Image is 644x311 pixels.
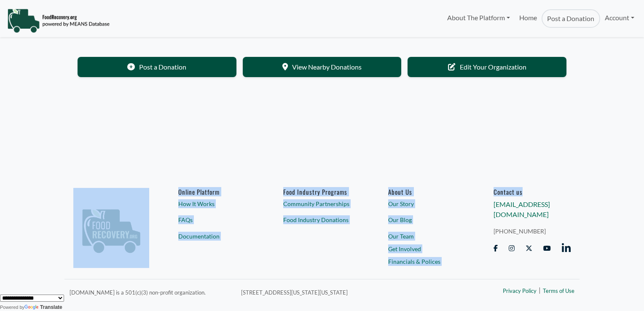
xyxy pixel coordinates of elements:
[543,287,574,295] a: Terms of Use
[178,199,256,208] a: How It Works
[241,287,445,297] p: [STREET_ADDRESS][US_STATE][US_STATE]
[283,215,361,224] a: Food Industry Donations
[388,188,466,196] a: About Us
[178,188,256,196] h6: Online Platform
[388,199,466,208] a: Our Story
[7,8,110,33] img: NavigationLogo_FoodRecovery-91c16205cd0af1ed486a0f1a7774a6544ea792ac00100771e7dd3ec7c0e58e41.png
[515,9,542,28] a: Home
[408,57,566,77] a: Edit Your Organization
[539,285,541,295] span: |
[388,244,466,253] a: Get Involved
[542,9,600,28] a: Post a Donation
[494,227,571,236] a: [PHONE_NUMBER]
[78,57,236,77] a: Post a Donation
[178,215,256,224] a: FAQs
[494,200,550,218] a: [EMAIL_ADDRESS][DOMAIN_NAME]
[442,9,514,26] a: About The Platform
[178,232,256,241] a: Documentation
[388,232,466,241] a: Our Team
[388,215,466,224] a: Our Blog
[494,188,571,196] h6: Contact us
[600,9,639,26] a: Account
[24,305,40,311] img: Google Translate
[73,188,149,268] img: food_recovery_green_logo-76242d7a27de7ed26b67be613a865d9c9037ba317089b267e0515145e5e51427.png
[283,199,361,208] a: Community Partnerships
[388,257,466,265] a: Financials & Polices
[503,287,537,295] a: Privacy Policy
[70,287,231,297] p: [DOMAIN_NAME] is a 501(c)(3) non-profit organization.
[243,57,402,77] a: View Nearby Donations
[24,304,62,310] a: Translate
[283,188,361,196] h6: Food Industry Programs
